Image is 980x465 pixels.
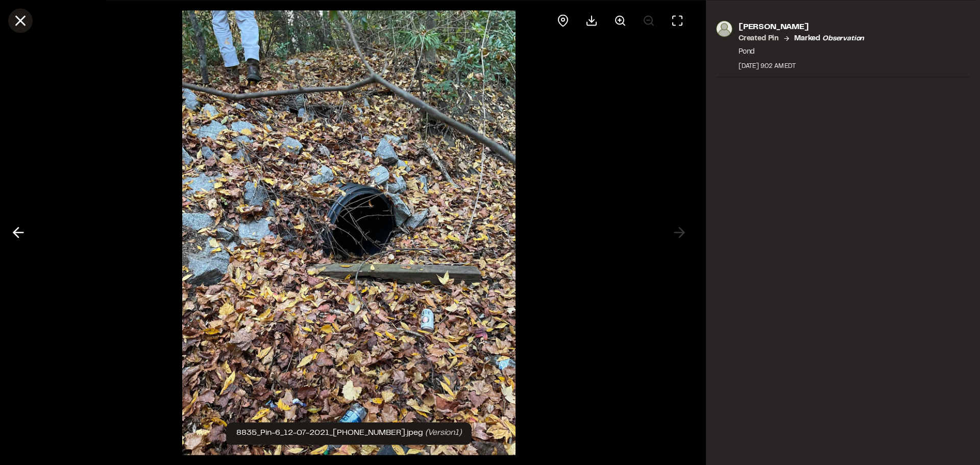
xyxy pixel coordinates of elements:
p: Marked [794,33,864,44]
p: Pond [739,46,864,57]
div: View pin on map [551,8,575,33]
button: Previous photo [6,221,31,245]
button: Toggle Fullscreen [665,8,690,33]
em: observation [822,35,864,41]
button: Zoom in [608,8,632,33]
div: [DATE] 9:02 AM EDT [739,61,864,70]
img: photo [716,20,732,37]
p: Created Pin [739,33,779,44]
p: [PERSON_NAME] [739,20,864,33]
button: Close modal [8,8,33,33]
